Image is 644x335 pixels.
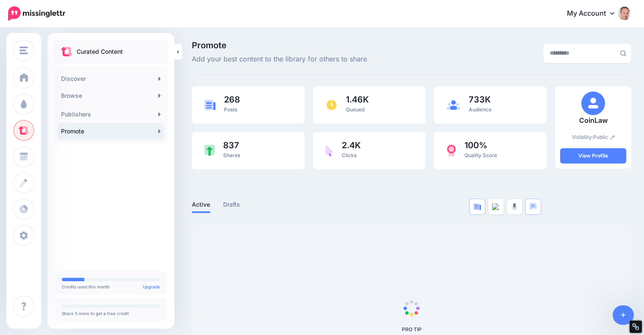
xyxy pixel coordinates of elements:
p: Visibility: [560,133,626,141]
p: CoinLaw [560,115,626,126]
a: Discover [58,70,164,87]
img: article-blue.png [205,100,216,110]
img: video--grey.png [492,203,500,210]
a: Drafts [223,199,240,210]
img: pointer-purple.png [326,145,333,157]
img: search-grey-6.png [620,50,626,56]
span: Posts [224,106,237,113]
a: Publishers [58,106,164,123]
img: chat-square-blue.png [529,203,537,210]
span: Queued [346,106,365,113]
img: pencil.png [610,135,615,140]
a: Active [192,199,210,210]
span: 837 [223,141,240,150]
span: Audience [469,106,492,113]
img: share-green.png [205,145,215,156]
img: article-blue.png [473,203,481,210]
span: 1.46K [346,95,369,104]
img: Missinglettr [8,6,65,21]
img: microphone-grey.png [511,203,517,210]
a: View Profile [560,148,626,163]
a: Browse [58,87,164,104]
span: Clicks [342,152,357,158]
img: menu.png [19,47,28,54]
p: Curated Content [77,47,123,57]
img: clock.png [326,99,337,111]
h5: PRO TIP [332,326,491,332]
a: Public [593,134,615,140]
span: Add your best content to the library for others to share [192,54,367,65]
a: Promote [58,123,164,140]
span: Shares [223,152,240,158]
span: 2.4K [342,141,361,150]
img: curate.png [61,47,72,56]
span: 733K [469,95,492,104]
img: prize-red.png [447,144,456,157]
a: My Account [558,3,631,24]
span: 268 [224,95,240,104]
img: user_default_image.png [581,91,605,115]
div: Restore Info Box &#10;&#10;NoFollow Info:&#10; META-Robots NoFollow: &#09;true&#10; META-Robots N... [632,323,640,331]
span: 100% [464,141,497,150]
span: Quality Score [464,152,497,158]
span: Promote [192,41,367,50]
img: users-blue.png [447,100,460,110]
